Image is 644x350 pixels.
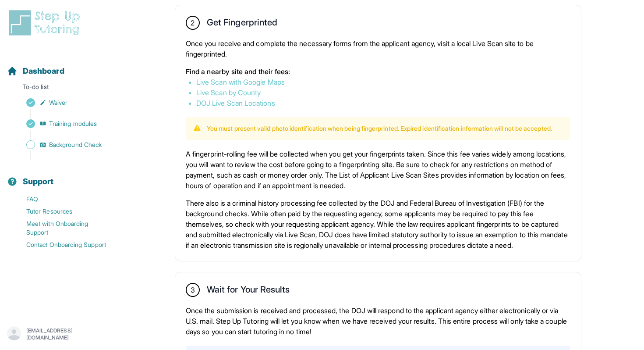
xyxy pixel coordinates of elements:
[196,88,261,97] a: Live Scan by County
[49,119,97,128] span: Training modules
[191,285,195,295] span: 3
[196,99,275,107] a: DOJ Live Scan Locations
[7,205,112,218] a: Tutor Resources
[7,118,112,130] a: Training modules
[7,193,112,205] a: FAQ
[7,239,112,251] a: Contact Onboarding Support
[207,124,552,133] p: You must present valid photo identification when being fingerprinted. Expired identification info...
[23,65,64,77] span: Dashboard
[186,38,570,59] p: Once you receive and complete the necessary forms from the applicant agency, visit a local Live S...
[186,198,570,250] p: There also is a criminal history processing fee collected by the DOJ and Federal Bureau of Invest...
[7,218,112,239] a: Meet with Onboarding Support
[7,139,112,151] a: Background Check
[26,327,105,341] p: [EMAIL_ADDRESS][DOMAIN_NAME]
[4,82,108,95] p: To-do list
[7,9,85,37] img: logo
[186,149,570,191] p: A fingerprint-rolling fee will be collected when you get your fingerprints taken. Since this fee ...
[186,305,570,337] p: Once the submission is received and processed, the DOJ will respond to the applicant agency eithe...
[207,284,290,298] h2: Wait for Your Results
[186,66,570,77] p: Find a nearby site and their fees:
[207,17,277,31] h2: Get Fingerprinted
[4,51,108,81] button: Dashboard
[4,161,108,191] button: Support
[196,78,285,86] a: Live Scan with Google Maps
[7,65,64,77] a: Dashboard
[49,140,102,149] span: Background Check
[191,18,195,28] span: 2
[23,175,54,188] span: Support
[49,98,67,107] span: Waiver
[7,96,112,109] a: Waiver
[7,326,105,342] button: [EMAIL_ADDRESS][DOMAIN_NAME]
